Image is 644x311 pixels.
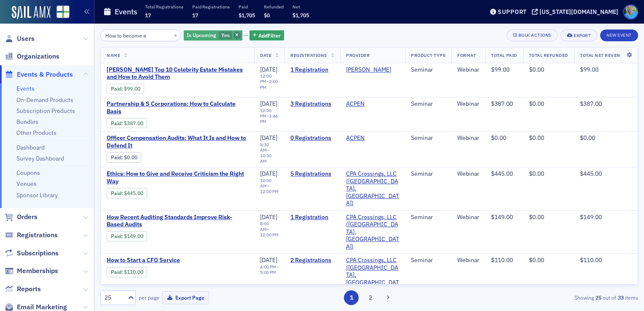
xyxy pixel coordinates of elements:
a: New Event [600,31,638,38]
div: Seminar [411,257,445,264]
div: Bulk Actions [518,33,551,38]
span: $149.00 [124,233,143,239]
span: $99.00 [491,66,510,73]
a: CPA Crossings, LLC ([GEOGRAPHIC_DATA], [GEOGRAPHIC_DATA]) [346,257,399,294]
a: Memberships [5,266,58,276]
div: Export [574,33,591,38]
span: $0.00 [124,154,137,161]
img: SailAMX [12,6,51,19]
span: Surgent's Top 10 Celebrity Estate Mistakes and How to Avoid Them [107,66,248,81]
span: ACPEN [346,100,399,108]
p: Total Registrations [145,4,183,10]
div: Seminar [411,66,445,74]
a: Other Products [16,129,56,137]
div: Webinar [457,100,479,108]
div: – [260,178,279,194]
span: Total Paid [491,52,517,58]
button: AddFilter [250,30,284,41]
time: 10:00 AM [260,177,271,189]
span: [DATE] [260,170,277,177]
div: Paid: 3 - $38700 [107,118,147,128]
a: Users [5,34,35,43]
a: CPA Crossings, LLC ([GEOGRAPHIC_DATA], [GEOGRAPHIC_DATA]) [346,170,399,207]
span: Total Refunded [529,52,568,58]
span: Reports [17,284,41,294]
h1: Events [115,7,137,17]
span: $110.00 [124,269,143,275]
span: $149.00 [491,213,513,221]
span: How Recent Auditing Standards Improve Risk-Based Audits [107,214,248,228]
div: Paid: 2 - $11000 [107,267,147,277]
div: – [260,221,279,237]
a: Subscription Products [16,107,75,115]
a: Orders [5,212,38,222]
span: Users [17,34,35,43]
a: View Homepage [51,5,70,20]
div: Seminar [411,214,445,221]
span: $387.00 [124,120,143,126]
span: $0.00 [491,134,506,142]
input: Search… [100,29,181,41]
a: 1 Registration [290,66,334,74]
time: 12:00 PM [260,232,279,238]
span: : [111,233,124,239]
span: : [111,120,124,126]
span: $110.00 [580,256,602,264]
span: Organizations [17,52,59,61]
span: Ethics: How to Give and Receive Criticism the Right Way [107,170,248,185]
span: : [111,190,124,196]
a: Paid [111,233,121,239]
span: $149.00 [580,213,602,221]
a: How to Start a CFO Service [107,257,248,264]
span: $0.00 [529,66,544,73]
div: Seminar [411,100,445,108]
a: Events & Products [5,70,73,79]
button: Bulk Actions [507,29,558,41]
button: Export Page [162,291,209,304]
label: per page [139,294,159,301]
a: Officer Compensation Audits: What It Is and How to Defend It [107,134,248,149]
span: Date [260,52,271,58]
a: Coupons [16,169,40,177]
span: [DATE] [260,256,277,264]
time: 10:30 AM [260,153,271,164]
a: Dashboard [16,144,45,151]
time: 2:00 PM [260,78,278,90]
span: CPA Crossings, LLC (Rochester, MI) [346,257,399,294]
span: CPA Crossings, LLC (Rochester, MI) [346,170,399,207]
span: Events & Products [17,70,73,79]
a: Paid [111,269,121,275]
span: Provider [346,52,370,58]
div: Seminar [411,134,445,142]
time: 12:00 PM [260,188,279,194]
div: Webinar [457,214,479,221]
div: Webinar [457,134,479,142]
a: 5 Registrations [290,170,334,178]
a: Paid [111,154,121,161]
span: $0.00 [529,256,544,264]
a: Survey Dashboard [16,155,64,162]
span: [DATE] [260,66,277,73]
span: Profile [623,5,638,19]
button: New Event [600,29,638,41]
span: $387.00 [491,100,513,107]
span: : [111,86,124,92]
a: Registrations [5,231,58,240]
a: ACPEN [346,100,365,108]
div: – [260,73,279,90]
div: [US_STATE][DOMAIN_NAME] [539,8,618,16]
span: [DATE] [260,100,277,107]
time: 3:46 PM [260,113,278,124]
time: 12:00 PM [260,107,271,119]
div: Yes [184,30,242,41]
span: Registrations [17,231,58,240]
div: Showing out of items [465,294,638,301]
time: 8:30 AM [260,142,269,153]
strong: 25 [594,294,603,301]
span: [DATE] [260,134,277,142]
button: Export [561,29,597,41]
div: Webinar [457,66,479,74]
span: $0.00 [529,134,544,142]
